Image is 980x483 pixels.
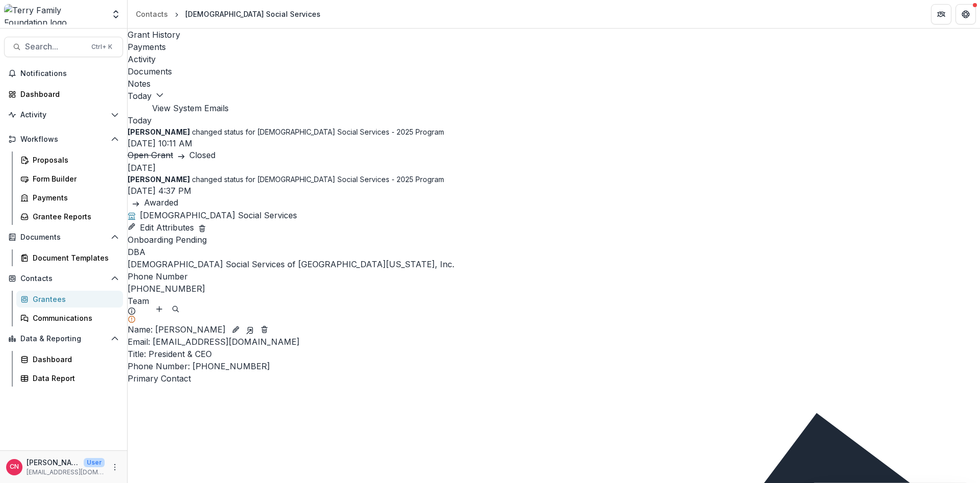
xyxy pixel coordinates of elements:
a: Email: [EMAIL_ADDRESS][DOMAIN_NAME] [128,336,300,348]
s: Open Grant [128,150,173,160]
div: Data Report [33,373,115,384]
span: Search... [25,42,85,52]
a: Notes [128,78,980,90]
span: Name : [128,324,153,335]
span: Activity [20,111,107,119]
div: Ctrl + K [89,41,114,53]
a: Dashboard [4,86,123,103]
span: Primary Contact [128,373,191,384]
div: Dashboard [33,354,115,365]
span: Email: [128,337,150,347]
p: changed status for [128,174,980,185]
div: [PHONE_NUMBER] [128,283,980,295]
button: Today [128,90,164,102]
h2: [DEMOGRAPHIC_DATA] Social Services [140,209,297,221]
a: Grantee Reports [16,208,123,225]
div: Awarded [144,198,178,208]
button: Edit [230,323,242,336]
a: Name: [PERSON_NAME] [128,323,226,336]
button: Open Workflows [4,131,123,147]
div: Proposals [33,155,115,165]
div: Form Builder [33,173,115,184]
a: Go to contact [246,323,254,336]
div: Grantees [33,294,115,304]
h2: Today [128,114,980,126]
div: Payments [33,192,115,203]
button: Open entity switcher [109,4,123,24]
span: Phone Number : [128,361,190,371]
a: [DEMOGRAPHIC_DATA] Social Services - 2025 Program [257,128,444,136]
span: Data & Reporting [20,335,107,343]
button: Search [169,303,182,315]
a: Grantees [16,291,123,308]
span: DBA [128,246,145,258]
h2: [DATE] [128,162,980,174]
p: President & CEO [128,348,980,360]
div: [DEMOGRAPHIC_DATA] Social Services of [GEOGRAPHIC_DATA][US_STATE], Inc. [128,258,980,270]
a: Data Report [16,370,123,387]
button: Notifications [4,65,123,82]
span: Notifications [20,69,119,78]
span: Workflows [20,135,107,144]
p: [DATE] 4:37 PM [128,185,980,197]
div: Dashboard [20,89,115,99]
a: Proposals [16,151,123,168]
button: Search... [4,37,123,57]
div: Carol Nieves [10,464,19,470]
button: Open Activity [4,107,123,123]
div: Grantee Reports [33,211,115,222]
span: Title : [128,349,146,359]
button: Edit Attributes [128,221,194,234]
div: Contacts [136,9,168,19]
strong: [PERSON_NAME] [128,128,190,136]
a: Contacts [132,7,172,21]
button: Delete [198,221,206,234]
nav: breadcrumb [132,7,325,21]
button: More [109,461,121,473]
div: Document Templates [33,252,115,263]
img: Terry Family Foundation logo [4,4,105,24]
div: Closed [189,150,215,160]
button: Get Help [955,4,976,24]
strong: [PERSON_NAME] [128,175,190,184]
button: Open Documents [4,229,123,245]
a: Form Builder [16,170,123,187]
a: Grant History [128,29,980,41]
a: Communications [16,310,123,326]
span: Phone Number [128,270,188,283]
button: Deletes [258,323,271,336]
button: Open Contacts [4,270,123,287]
a: [DEMOGRAPHIC_DATA] Social Services - 2025 Program [257,175,444,184]
button: Partners [931,4,951,24]
p: [PERSON_NAME] [27,457,80,468]
button: View System Emails [152,102,229,114]
span: Onboarding Pending [128,235,207,245]
span: Documents [20,233,107,242]
button: Open Data & Reporting [4,331,123,347]
p: [PHONE_NUMBER] [128,360,980,372]
a: Payments [16,189,123,206]
button: Add [153,303,165,315]
a: Dashboard [16,351,123,368]
a: Documents [128,65,980,78]
p: [DATE] 10:11 AM [128,137,980,149]
div: Communications [33,313,115,323]
a: Payments [128,41,980,53]
p: changed status for [128,126,980,137]
p: Team [128,295,149,307]
p: [PERSON_NAME] [128,323,226,336]
a: Activity [128,53,980,65]
span: Contacts [20,274,107,283]
div: [DEMOGRAPHIC_DATA] Social Services [185,9,321,19]
a: Document Templates [16,249,123,266]
p: [EMAIL_ADDRESS][DOMAIN_NAME] [27,468,105,477]
p: User [84,458,105,467]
